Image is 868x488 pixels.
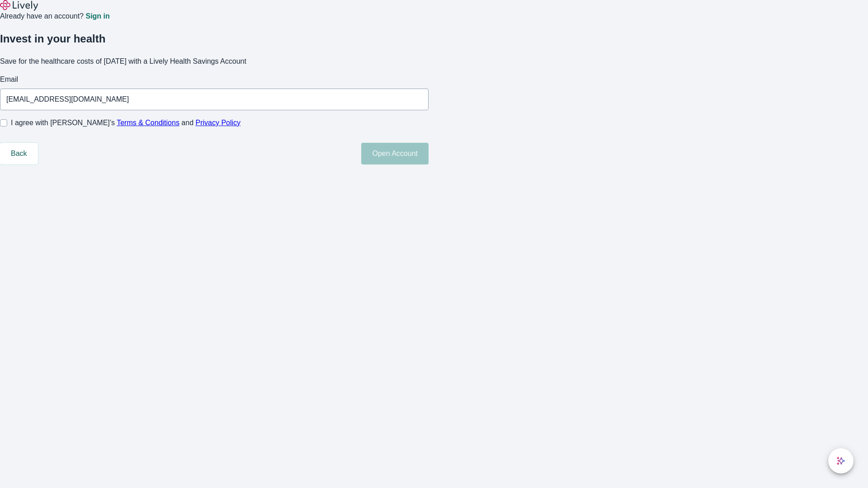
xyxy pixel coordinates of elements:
a: Privacy Policy [196,119,241,127]
a: Sign in [85,13,109,20]
button: chat [828,448,854,474]
span: I agree with [PERSON_NAME]’s and [11,117,241,128]
svg: Lively AI Assistant [836,456,845,465]
a: Terms & Conditions [117,119,179,127]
